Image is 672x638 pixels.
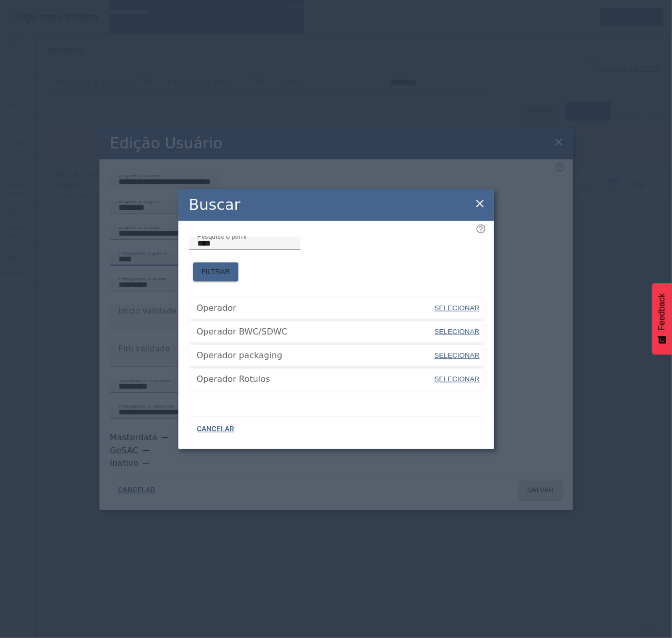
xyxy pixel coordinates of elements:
span: SELECIONAR [435,351,480,359]
button: SELECIONAR [433,322,480,341]
span: FILTRAR [202,267,230,277]
button: SELECIONAR [433,299,480,318]
button: Feedback - Mostrar pesquisa [652,283,672,355]
span: SELECIONAR [435,304,480,312]
button: SELECIONAR [433,346,480,365]
span: Feedback [657,293,667,330]
span: Operador [197,302,434,315]
h2: Buscar [189,194,240,216]
button: SELECIONAR [433,370,480,389]
button: CANCELAR [189,420,243,439]
button: FILTRAR [193,262,239,281]
span: Operador Rotulos [197,373,434,386]
span: Operador packaging [197,349,434,362]
span: Operador BWC/SDWC [197,326,434,338]
span: CANCELAR [197,424,235,434]
mat-label: Pesquise o perfil [197,232,247,240]
span: SELECIONAR [435,375,480,383]
span: SELECIONAR [435,328,480,336]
